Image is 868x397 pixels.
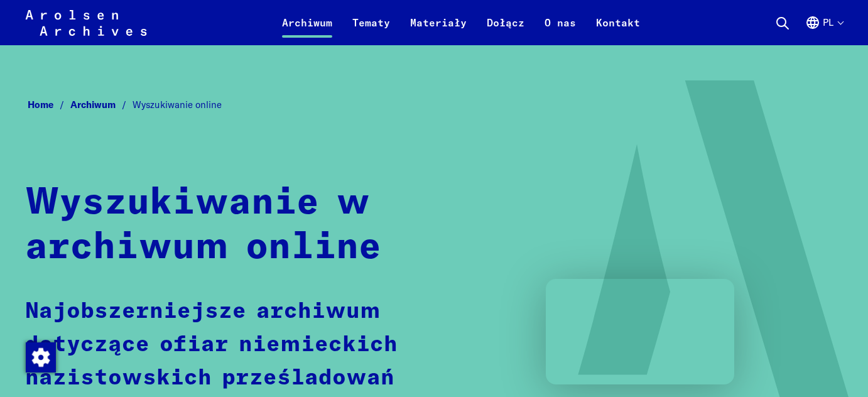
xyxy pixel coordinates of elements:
[342,15,400,45] a: Tematy
[477,15,534,45] a: Dołącz
[534,15,586,45] a: O nas
[133,99,222,111] span: Wyszukiwanie online
[400,15,477,45] a: Materiały
[28,99,70,111] a: Home
[70,99,133,111] a: Archiwum
[272,15,342,45] a: Archiwum
[26,342,56,373] img: Zmienić zgodę
[805,15,843,45] button: Polski, wybór języka
[25,95,843,114] nav: Breadcrumb
[25,185,381,266] strong: Wyszukiwanie w archiwum online
[586,15,650,45] a: Kontakt
[272,8,650,38] nav: Podstawowy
